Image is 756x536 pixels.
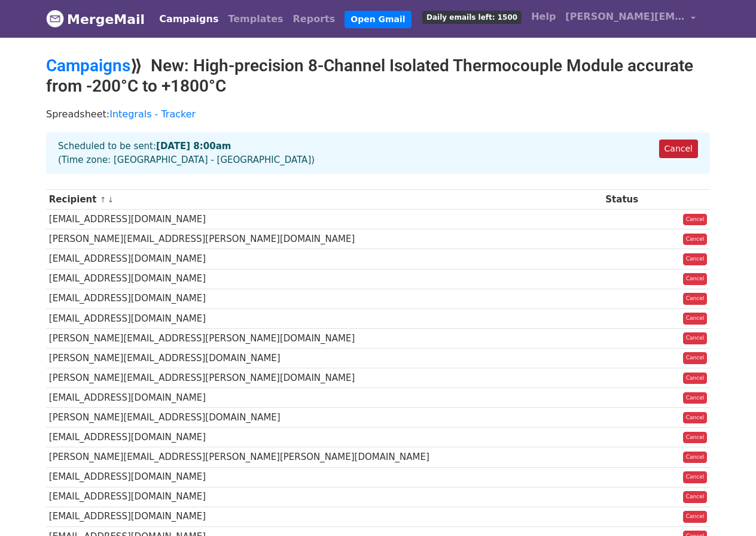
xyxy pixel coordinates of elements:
a: Cancel [683,234,708,246]
a: Cancel [683,491,708,503]
span: Daily emails left: 1500 [422,11,522,24]
a: ↑ [100,195,106,204]
td: [EMAIL_ADDRESS][DOMAIN_NAME] [46,249,602,269]
td: [PERSON_NAME][EMAIL_ADDRESS][DOMAIN_NAME] [46,408,602,428]
a: Cancel [683,273,708,285]
h2: ⟫ New: High-precision 8-Channel Isolated Thermocouple Module accurate from -200°C to +1800°C [46,56,710,96]
td: [EMAIL_ADDRESS][DOMAIN_NAME] [46,210,602,229]
a: Cancel [683,471,708,483]
a: Cancel [683,412,708,424]
a: ↓ [107,195,114,204]
a: Cancel [683,452,708,464]
a: Campaigns [46,56,130,75]
td: [EMAIL_ADDRESS][DOMAIN_NAME] [46,308,602,328]
td: [EMAIL_ADDRESS][DOMAIN_NAME] [46,289,602,308]
td: [EMAIL_ADDRESS][DOMAIN_NAME] [46,467,602,487]
td: [EMAIL_ADDRESS][DOMAIN_NAME] [46,487,602,507]
p: Spreadsheet: [46,108,710,120]
div: Scheduled to be sent: (Time zone: [GEOGRAPHIC_DATA] - [GEOGRAPHIC_DATA]) [46,132,710,174]
td: [PERSON_NAME][EMAIL_ADDRESS][DOMAIN_NAME] [46,348,602,368]
a: Cancel [683,332,708,344]
td: [PERSON_NAME][EMAIL_ADDRESS][PERSON_NAME][PERSON_NAME][DOMAIN_NAME] [46,447,602,467]
a: Campaigns [154,7,223,31]
td: [EMAIL_ADDRESS][DOMAIN_NAME] [46,388,602,408]
a: Cancel [683,214,708,226]
span: [PERSON_NAME][EMAIL_ADDRESS][DOMAIN_NAME] [565,10,685,24]
td: [EMAIL_ADDRESS][DOMAIN_NAME] [46,269,602,289]
th: Recipient [46,190,602,210]
a: MergeMail [46,7,145,32]
a: Cancel [683,352,708,364]
a: Cancel [683,373,708,384]
iframe: Chat Widget [696,479,756,536]
img: MergeMail logo [46,10,64,28]
td: [PERSON_NAME][EMAIL_ADDRESS][PERSON_NAME][DOMAIN_NAME] [46,328,602,348]
a: Templates [223,7,288,31]
a: Reports [288,7,340,31]
th: Status [602,190,658,210]
a: Daily emails left: 1500 [417,5,526,29]
td: [EMAIL_ADDRESS][DOMAIN_NAME] [46,428,602,447]
strong: [DATE] 8:00am [156,141,231,152]
a: Cancel [683,511,708,523]
a: Open Gmail [345,11,411,28]
td: [PERSON_NAME][EMAIL_ADDRESS][PERSON_NAME][DOMAIN_NAME] [46,368,602,388]
a: Integrals - Tracker [109,108,196,120]
a: Cancel [683,313,708,325]
a: [PERSON_NAME][EMAIL_ADDRESS][DOMAIN_NAME] [560,5,700,33]
td: [PERSON_NAME][EMAIL_ADDRESS][PERSON_NAME][DOMAIN_NAME] [46,229,602,249]
a: Cancel [683,253,708,265]
a: Cancel [683,392,708,404]
a: Cancel [659,140,698,158]
a: Cancel [683,293,708,305]
a: Help [526,5,560,29]
td: [EMAIL_ADDRESS][DOMAIN_NAME] [46,507,602,526]
a: Cancel [683,432,708,444]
